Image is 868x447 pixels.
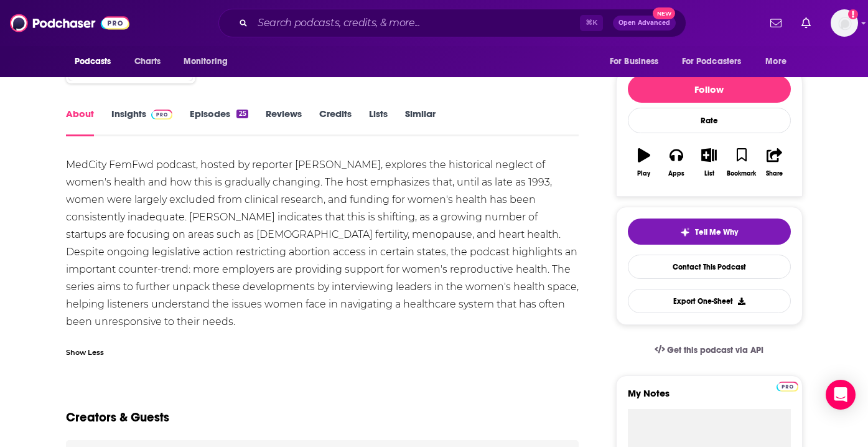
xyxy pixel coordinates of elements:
a: Charts [126,50,169,73]
button: Open AdvancedNew [613,16,676,31]
span: Monitoring [184,53,228,70]
button: tell me why sparkleTell Me Why [628,219,791,245]
a: Reviews [266,108,302,136]
img: Podchaser Pro [777,382,798,392]
button: Apps [660,140,693,185]
div: 25 [236,110,248,118]
input: Search podcasts, credits, & more... [253,13,580,33]
span: Charts [134,53,161,70]
button: Show profile menu [831,9,858,37]
button: Bookmark [726,140,758,185]
div: Share [766,170,783,177]
a: Similar [405,108,436,136]
span: Logged in as SolComms [831,9,858,37]
button: open menu [601,50,674,73]
label: My Notes [628,387,791,409]
button: Share [758,140,790,185]
button: open menu [674,50,760,73]
button: Export One-Sheet [628,289,791,313]
div: Search podcasts, credits, & more... [218,9,686,37]
a: Credits [319,108,352,136]
img: Podchaser Pro [151,110,173,120]
div: MedCity FemFwd podcast, hosted by reporter [PERSON_NAME], explores the historical neglect of wome... [66,156,579,331]
h2: Creators & Guests [66,410,169,425]
button: open menu [66,50,128,73]
span: Open Advanced [618,20,670,26]
a: Show notifications dropdown [796,12,816,34]
button: Follow [628,75,791,103]
a: InsightsPodchaser Pro [111,108,173,136]
button: open menu [757,50,802,73]
a: Episodes25 [190,108,248,136]
span: Podcasts [75,53,111,70]
span: For Podcasters [682,53,742,70]
a: Contact This Podcast [628,255,791,279]
button: List [693,140,725,185]
button: Play [628,140,660,185]
span: Tell Me Why [695,227,738,237]
div: Bookmark [727,170,756,177]
a: About [66,108,94,136]
a: Pro website [777,380,798,392]
div: List [704,170,714,177]
span: New [653,7,675,19]
div: Play [637,170,650,177]
a: Lists [369,108,388,136]
a: Get this podcast via API [645,335,774,365]
div: Open Intercom Messenger [826,380,856,410]
span: ⌘ K [580,15,603,31]
button: open menu [175,50,244,73]
div: Apps [668,170,684,177]
span: More [765,53,786,70]
svg: Add a profile image [848,9,858,19]
div: Rate [628,108,791,133]
img: User Profile [831,9,858,37]
img: tell me why sparkle [680,227,690,237]
span: For Business [610,53,659,70]
span: Get this podcast via API [667,345,763,355]
a: Show notifications dropdown [765,12,786,34]
img: Podchaser - Follow, Share and Rate Podcasts [10,11,129,35]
